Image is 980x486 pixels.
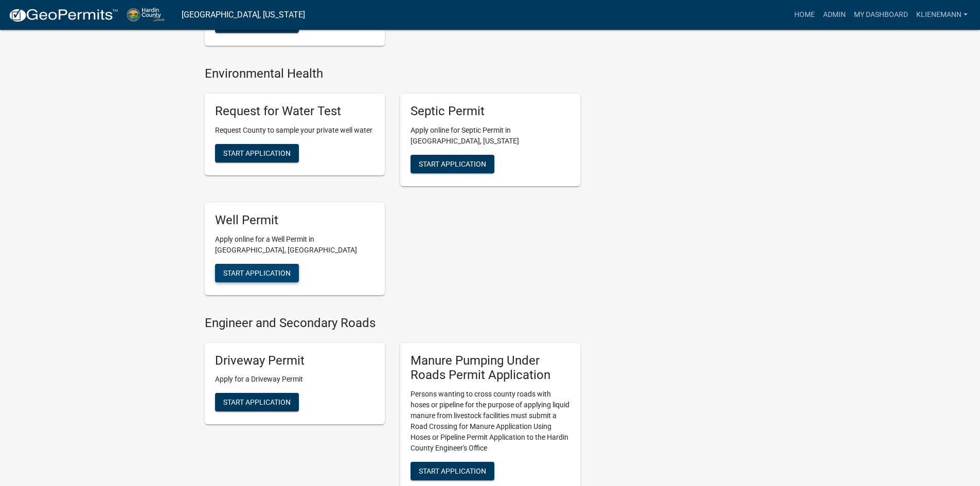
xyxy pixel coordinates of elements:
h5: Request for Water Test [215,104,375,119]
p: Persons wanting to cross county roads with hoses or pipeline for the purpose of applying liquid m... [411,389,570,454]
h5: Driveway Permit [215,353,375,368]
button: Start Application [215,264,299,282]
h4: Environmental Health [205,66,580,81]
a: Home [790,5,819,25]
span: Start Application [419,160,486,168]
a: klienemann [912,5,972,25]
img: Hardin County, Iowa [127,8,173,22]
a: My Dashboard [850,5,912,25]
span: Start Application [223,398,291,406]
h5: Manure Pumping Under Roads Permit Application [411,353,570,383]
button: Start Application [215,144,299,163]
a: Admin [819,5,850,25]
p: Request County to sample your private well water [215,125,375,136]
a: [GEOGRAPHIC_DATA], [US_STATE] [182,6,305,24]
h4: Engineer and Secondary Roads [205,316,580,331]
p: Apply online for a Well Permit in [GEOGRAPHIC_DATA], [GEOGRAPHIC_DATA] [215,234,375,256]
h5: Well Permit [215,213,375,228]
span: Start Application [419,467,486,475]
h5: Septic Permit [411,104,570,119]
p: Apply for a Driveway Permit [215,374,375,385]
button: Start Application [215,393,299,411]
button: Start Application [411,462,494,480]
p: Apply online for Septic Permit in [GEOGRAPHIC_DATA], [US_STATE] [411,125,570,147]
span: Start Application [223,268,291,277]
button: Start Application [411,155,494,173]
span: Start Application [223,149,291,157]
